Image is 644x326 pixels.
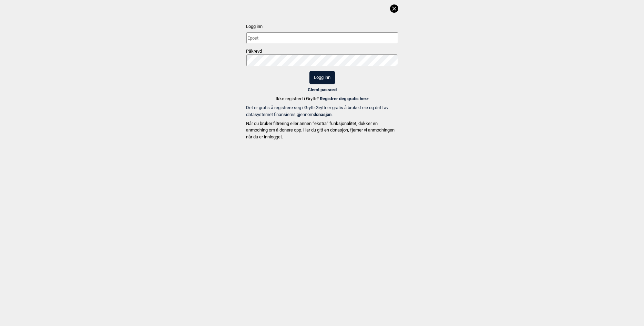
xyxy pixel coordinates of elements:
[246,32,398,44] input: Epost
[246,104,398,118] p: Det er gratis å registrere seg i Gryttr. Gryttr er gratis å bruke. Leie og drift av datasystemet ...
[246,120,398,140] p: Når du bruker filtrering eller annen “ekstra” funksjonalitet, dukker en anmodning om å donere opp...
[246,104,398,118] a: Det er gratis å registrere seg i Gryttr.Gryttr er gratis å bruke.Leie og drift av datasystemet fi...
[246,23,398,30] p: Logg inn
[246,49,398,54] div: Påkrevd
[320,96,369,101] a: Registrer deg gratis her>
[309,71,335,84] button: Logg inn
[276,95,369,102] p: Ikke registrert i Gryttr?
[314,112,331,117] b: donasjon
[308,87,337,92] a: Glemt passord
